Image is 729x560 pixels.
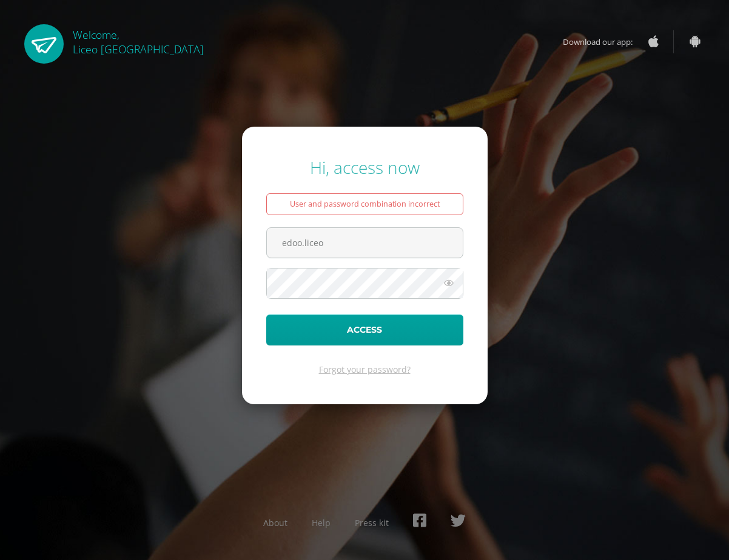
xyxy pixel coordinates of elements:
div: Hi, access now [266,156,463,179]
input: Correo electrónico o usuario [267,228,463,258]
span: Download our app: [563,30,645,53]
a: Forgot your password? [319,364,411,375]
a: Help [312,517,331,528]
div: User and password combination incorrect [266,193,463,215]
a: About [263,517,287,528]
a: Press kit [355,517,389,528]
div: Welcome, [73,24,204,56]
span: Liceo [GEOGRAPHIC_DATA] [73,42,204,56]
button: Access [266,315,463,345]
